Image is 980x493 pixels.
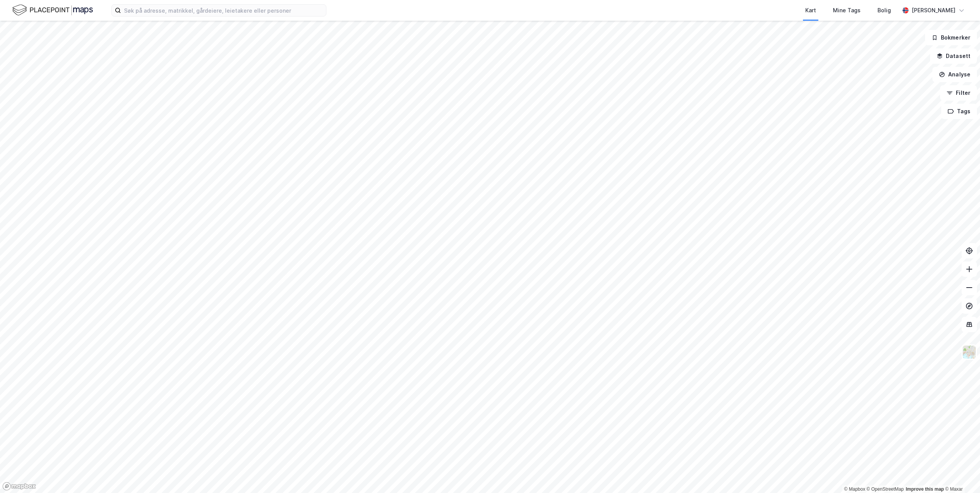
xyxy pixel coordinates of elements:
img: logo.f888ab2527a4732fd821a326f86c7f29.svg [12,3,93,17]
div: Kart [805,6,816,15]
div: [PERSON_NAME] [912,6,955,15]
img: Z [962,345,977,359]
a: Mapbox [844,486,865,492]
button: Tags [941,104,977,119]
a: Mapbox homepage [2,482,36,491]
div: Kontrollprogram for chat [942,456,980,493]
button: Bokmerker [925,30,977,45]
div: Bolig [877,6,891,15]
a: OpenStreetMap [867,486,904,492]
a: Improve this map [906,486,944,492]
input: Søk på adresse, matrikkel, gårdeiere, leietakere eller personer [121,5,326,16]
button: Analyse [932,67,977,82]
button: Filter [940,85,977,101]
iframe: Chat Widget [942,456,980,493]
div: Mine Tags [833,6,861,15]
button: Datasett [930,48,977,64]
